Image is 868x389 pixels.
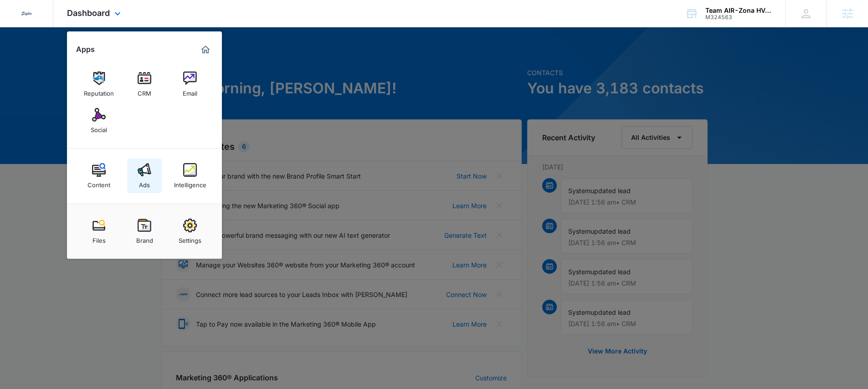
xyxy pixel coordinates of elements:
[174,177,206,189] div: Intelligence
[127,214,162,249] a: Brand
[705,14,772,20] div: account id
[127,159,162,193] a: Ads
[705,7,772,14] div: account name
[82,103,116,138] a: Social
[127,67,162,102] a: CRM
[18,5,35,22] img: Sigler Corporate
[173,67,207,102] a: Email
[67,8,110,18] span: Dashboard
[87,177,110,189] div: Content
[183,85,197,97] div: Email
[139,177,150,189] div: Ads
[198,42,213,57] a: Marketing 360® Dashboard
[138,85,151,97] div: CRM
[136,232,153,244] div: Brand
[76,45,95,54] h2: Apps
[91,122,107,133] div: Social
[82,67,116,102] a: Reputation
[92,232,106,244] div: Files
[84,85,114,97] div: Reputation
[173,214,207,249] a: Settings
[179,232,201,244] div: Settings
[173,159,207,193] a: Intelligence
[82,214,116,249] a: Files
[82,159,116,193] a: Content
